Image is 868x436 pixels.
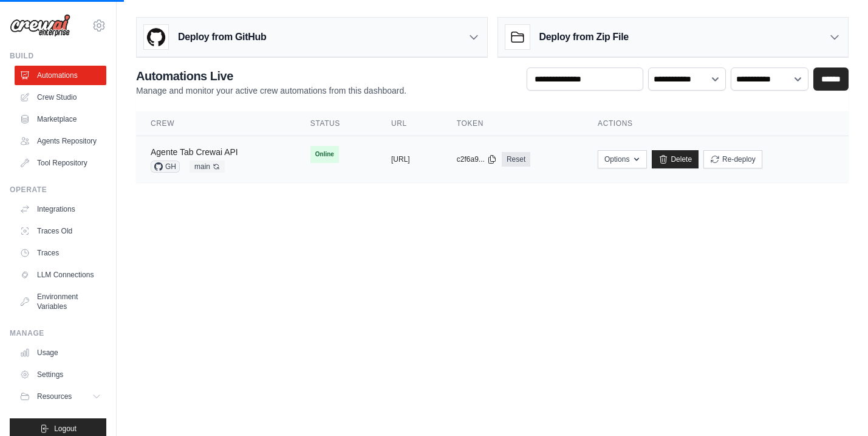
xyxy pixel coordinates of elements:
[502,152,530,167] a: Reset
[10,51,106,61] div: Build
[15,243,106,263] a: Traces
[703,150,762,168] button: Re-deploy
[310,146,339,163] span: Online
[457,154,497,164] button: c2f6a9...
[54,424,77,434] span: Logout
[583,111,849,136] th: Actions
[15,88,106,107] a: Crew Studio
[15,199,106,219] a: Integrations
[539,30,629,44] h3: Deploy from Zip File
[598,150,647,168] button: Options
[652,150,699,168] a: Delete
[10,14,70,37] img: Logo
[151,161,180,173] span: GH
[442,111,583,136] th: Token
[15,343,106,362] a: Usage
[15,221,106,241] a: Traces Old
[178,30,266,44] h3: Deploy from GitHub
[37,392,72,401] span: Resources
[10,185,106,195] div: Operate
[144,25,168,49] img: GitHub Logo
[151,147,238,157] a: Agente Tab Crewai API
[190,161,225,173] span: main
[136,111,296,136] th: Crew
[136,67,406,85] h2: Automations Live
[15,365,106,384] a: Settings
[15,131,106,151] a: Agents Repository
[15,66,106,85] a: Automations
[296,111,377,136] th: Status
[15,153,106,173] a: Tool Repository
[15,287,106,316] a: Environment Variables
[15,265,106,285] a: LLM Connections
[136,85,406,97] p: Manage and monitor your active crew automations from this dashboard.
[10,328,106,338] div: Manage
[377,111,442,136] th: URL
[15,109,106,129] a: Marketplace
[15,387,106,406] button: Resources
